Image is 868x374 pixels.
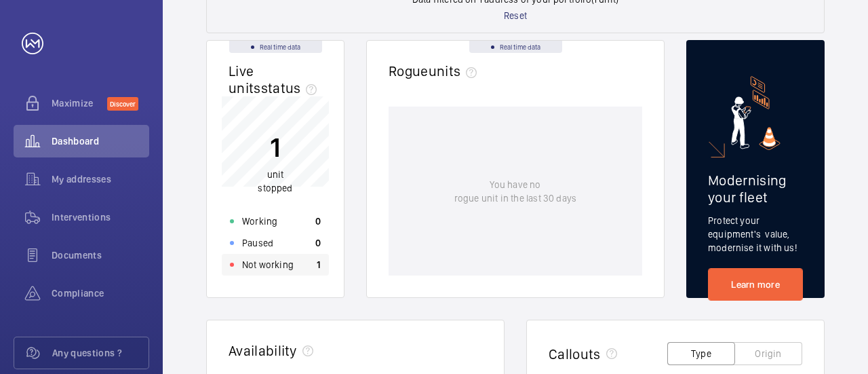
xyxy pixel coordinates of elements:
span: Compliance [52,286,149,300]
h2: Availability [229,342,297,359]
h2: Rogue [389,62,482,79]
h2: Modernising your fleet [708,172,803,206]
span: stopped [258,183,292,193]
div: Real time data [229,41,322,53]
span: Dashboard [52,134,149,148]
span: Maximize [52,96,107,110]
span: units [429,62,483,79]
h2: Live units [229,62,322,96]
a: Learn more [708,268,803,301]
img: marketing-card.svg [731,76,781,150]
span: Interventions [52,210,149,224]
span: Documents [52,248,149,262]
div: Real time data [469,41,562,53]
p: unit [258,168,292,195]
p: Working [242,214,277,228]
button: Type [667,342,735,365]
p: Not working [242,258,294,272]
span: Discover [107,97,138,111]
span: Any questions ? [52,346,149,360]
p: Paused [242,236,273,250]
p: Reset [504,9,527,22]
button: Origin [734,342,802,365]
p: 1 [317,258,321,272]
span: status [261,79,323,96]
p: 0 [315,236,321,250]
p: You have no rogue unit in the last 30 days [454,178,576,205]
p: 1 [258,130,292,164]
span: My addresses [52,172,149,186]
p: 0 [315,214,321,228]
h2: Callouts [549,345,601,362]
p: Protect your equipment's value, modernise it with us! [708,214,803,255]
